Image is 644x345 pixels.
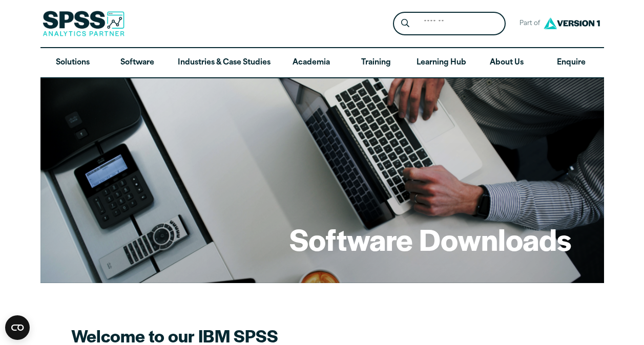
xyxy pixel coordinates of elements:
[401,19,409,28] svg: Search magnifying glass icon
[289,219,571,259] h1: Software Downloads
[343,48,408,78] a: Training
[279,48,343,78] a: Academia
[514,16,541,31] span: Part of
[408,48,474,78] a: Learning Hub
[40,48,604,78] nav: Desktop version of site main menu
[474,48,539,78] a: About Us
[40,48,105,78] a: Solutions
[43,11,124,36] img: SPSS Analytics Partner
[5,315,30,340] svg: CookieBot Widget Icon
[5,315,30,340] div: CookieBot Widget Contents
[539,48,604,78] a: Enquire
[170,48,279,78] a: Industries & Case Studies
[396,14,414,33] button: Search magnifying glass icon
[5,315,30,340] button: Open CMP widget
[393,12,506,36] form: Site Header Search Form
[105,48,170,78] a: Software
[541,14,603,33] img: Version1 Logo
